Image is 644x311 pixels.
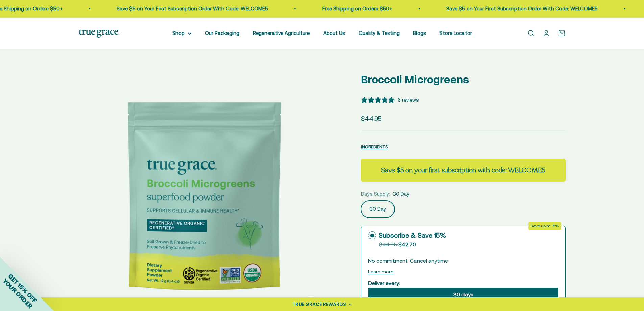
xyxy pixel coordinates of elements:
[361,190,390,198] legend: Days Supply:
[361,144,388,149] span: INGREDIENTS
[1,277,34,310] span: YOUR ORDER
[398,96,419,104] div: 6 reviews
[413,30,426,36] a: Blogs
[361,114,382,124] sale-price: $44.95
[172,29,191,37] summary: Shop
[439,30,472,36] a: Store Locator
[393,190,409,198] span: 30 Day
[253,30,310,36] a: Regenerative Agriculture
[361,142,388,151] button: INGREDIENTS
[205,30,239,36] a: Our Packaging
[359,30,400,36] a: Quality & Testing
[446,5,598,13] p: Save $5 on Your First Subscription Order With Code: WELCOME5
[7,272,38,304] span: GET 15% OFF
[117,5,268,13] p: Save $5 on Your First Subscription Order With Code: WELCOME5
[381,165,545,175] strong: Save $5 on your first subscription with code: WELCOME5
[361,96,419,104] button: 5 stars, 6 ratings
[322,6,392,12] a: Free Shipping on Orders $50+
[323,30,345,36] a: About Us
[361,71,566,88] p: Broccoli Microgreens
[292,301,346,308] div: TRUE GRACE REWARDS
